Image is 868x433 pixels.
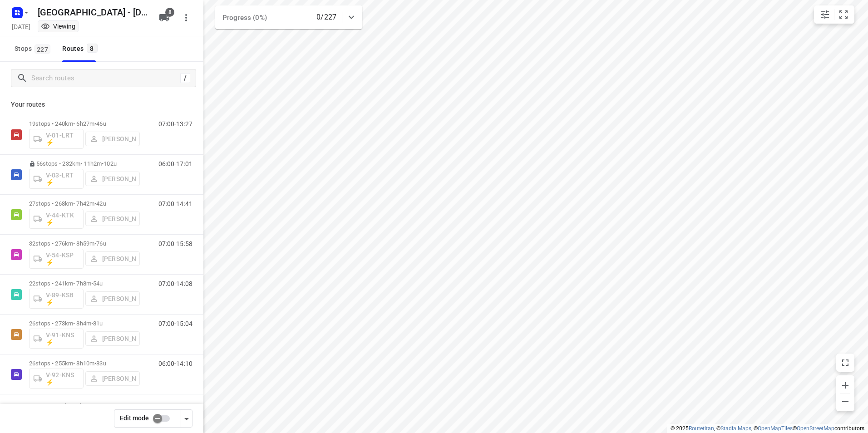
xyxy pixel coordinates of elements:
[671,425,864,432] li: © 2025 , © , © © contributors
[29,320,140,327] p: 26 stops • 273km • 8h4m
[158,200,192,207] p: 07:00-14:41
[158,240,192,247] p: 07:00-15:58
[29,280,140,287] p: 22 stops • 241km • 7h8m
[96,360,106,367] span: 83u
[29,200,140,207] p: 27 stops • 268km • 7h42m
[91,320,93,327] span: •
[91,280,93,287] span: •
[94,120,96,127] span: •
[96,200,106,207] span: 42u
[29,360,140,367] p: 26 stops • 255km • 8h10m
[94,403,96,409] span: •
[797,425,834,432] a: OpenStreetMap
[96,120,106,127] span: 46u
[11,100,192,109] p: Your routes
[215,5,362,29] div: Progress (0%)0/227
[96,403,106,409] span: 47u
[29,120,140,127] p: 19 stops • 240km • 6h27m
[29,240,140,247] p: 32 stops • 276km • 8h59m
[94,200,96,207] span: •
[96,240,106,247] span: 76u
[94,240,96,247] span: •
[93,280,103,287] span: 54u
[31,71,180,85] input: Search routes
[41,22,75,31] div: You are currently in view mode. To make any changes, go to edit project.
[15,43,53,54] span: Stops
[316,12,336,23] p: 0/227
[62,43,100,54] div: Routes
[94,360,96,367] span: •
[104,160,117,167] span: 102u
[158,120,192,128] p: 07:00-13:27
[158,403,192,410] p: 06:00-14:24
[120,414,149,422] span: Edit mode
[158,320,192,327] p: 07:00-15:04
[165,8,174,17] span: 8
[158,160,192,167] p: 06:00-17:01
[155,9,173,27] button: 8
[814,5,854,24] div: small contained button group
[35,44,50,54] span: 227
[816,5,834,24] button: Map settings
[222,14,267,22] span: Progress (0%)
[87,44,98,53] span: 8
[29,160,140,167] p: 56 stops • 232km • 11h2m
[689,425,714,432] a: Routetitan
[720,425,751,432] a: Stadia Maps
[758,425,793,432] a: OpenMapTiles
[158,360,192,367] p: 06:00-14:10
[102,160,104,167] span: •
[834,5,853,24] button: Fit zoom
[180,73,190,83] div: /
[158,280,192,287] p: 07:00-14:08
[93,320,103,327] span: 81u
[29,403,140,409] p: 19 stops • 373km • 8h24m
[181,413,192,424] div: Driver app settings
